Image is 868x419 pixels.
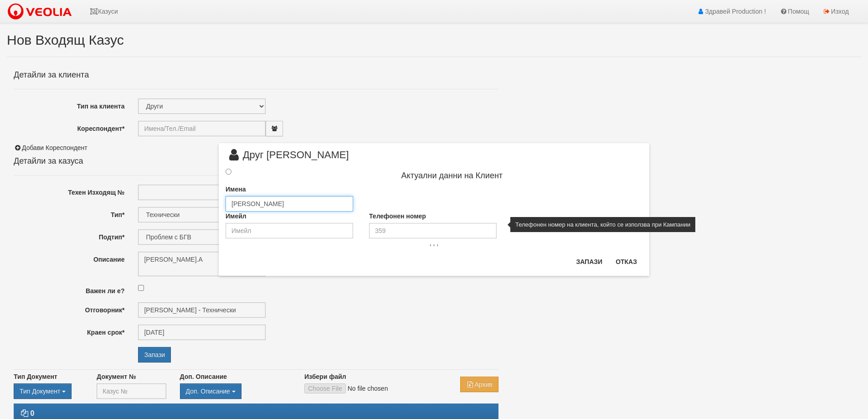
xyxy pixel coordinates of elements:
[226,238,642,248] p: , , ,
[570,254,608,269] button: Запази
[226,185,246,194] label: Имена
[369,223,497,238] input: Телефонен номер на клиента, който се използва при Кампании
[226,212,247,221] label: Имейл
[226,196,353,212] input: Имена
[226,150,349,167] span: Друг [PERSON_NAME]
[226,223,353,238] input: Електронна поща на клиента, която се използва при Кампании
[369,212,426,221] label: Телефонен номер
[610,254,642,269] button: Отказ
[262,171,642,181] h4: Актуални данни на Клиент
